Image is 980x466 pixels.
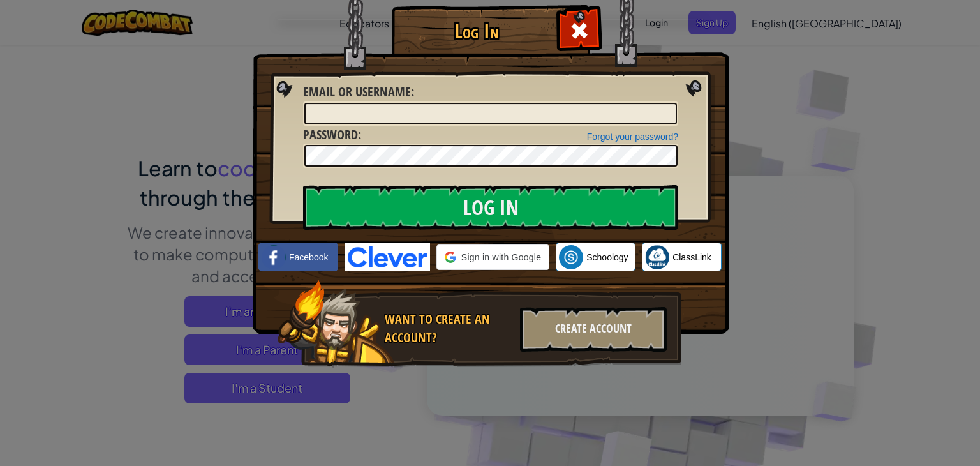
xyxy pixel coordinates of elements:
img: facebook_small.png [262,245,286,269]
span: Facebook [289,251,328,264]
img: schoology.png [559,245,583,269]
span: Email or Username [303,83,411,100]
img: classlink-logo-small.png [645,245,669,269]
span: Sign in with Google [461,251,541,264]
span: Schoology [586,251,628,264]
div: Sign in with Google [436,244,549,270]
div: Want to create an account? [385,310,512,347]
input: Log In [303,185,678,230]
img: clever-logo-blue.png [345,243,430,271]
span: Password [303,126,358,143]
label: : [303,83,414,101]
h1: Log In [395,20,558,42]
span: ClassLink [672,251,711,264]
a: Forgot your password? [587,132,678,142]
label: : [303,126,361,144]
div: Create Account [520,307,667,352]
